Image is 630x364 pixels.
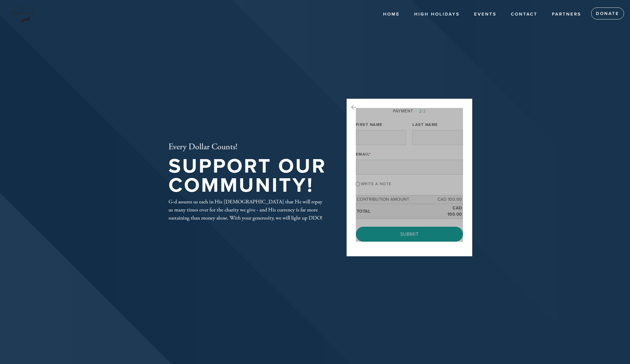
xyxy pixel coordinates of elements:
a: Contact [506,9,542,20]
h2: Every Dollar Counts! [168,142,327,152]
div: G-d assures us each in His [DEMOGRAPHIC_DATA] that He will repay us many times over for the chari... [168,198,327,222]
a: High Holidays [410,9,464,20]
a: Home [379,9,404,20]
a: Donate [591,7,624,19]
a: Events [470,9,501,20]
a: Partners [547,9,586,20]
h1: Support our Community! [168,157,327,195]
img: Shulounge%20Logo%20HQ%20%28no%20background%29.png [9,3,37,25]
